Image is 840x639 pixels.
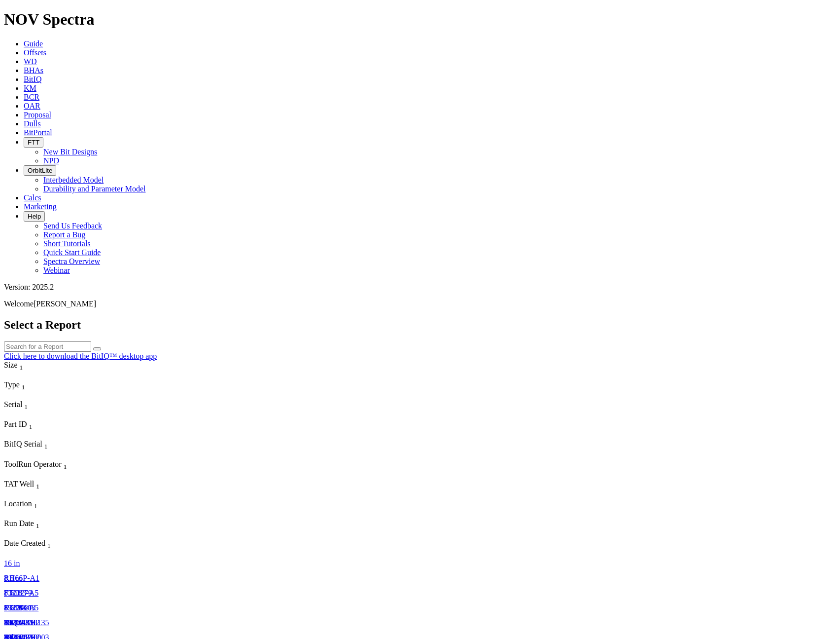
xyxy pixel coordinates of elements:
[43,248,101,257] a: Quick Start Guide
[24,111,51,119] a: Proposal
[36,483,39,490] sub: 1
[4,589,22,597] span: 8.5 in
[47,542,51,550] sub: 1
[4,300,836,308] p: Welcome
[4,400,22,409] span: Serial
[24,102,40,110] a: OAR
[4,391,83,400] div: Column Menu
[4,380,20,389] span: Type
[4,372,83,380] div: Column Menu
[24,75,41,83] a: BitIQ
[4,539,83,559] div: Sort None
[4,480,34,488] span: TAT Well
[24,93,39,101] a: BCR
[28,139,39,146] span: FTT
[24,400,28,409] span: Sort None
[36,522,39,529] sub: 1
[4,400,83,411] div: Serial Sort None
[43,266,70,274] a: Webinar
[34,300,96,308] span: [PERSON_NAME]
[4,550,83,559] div: Column Menu
[4,341,91,352] input: Search for a Report
[4,510,83,519] div: Column Menu
[4,460,85,480] div: Sort None
[4,440,83,451] div: BitIQ Serial Sort None
[43,185,146,193] a: Durability and Parameter Model
[4,539,83,550] div: Date Created Sort None
[43,230,85,239] a: Report a Bug
[4,490,83,499] div: Column Menu
[24,165,56,176] button: OrbitLite
[4,431,83,440] div: Column Menu
[4,352,157,360] a: Click here to download the BitIQ™ desktop app
[43,239,91,248] a: Short Tutorials
[4,400,83,420] div: Sort None
[24,193,41,202] a: Calcs
[4,380,83,400] div: Sort None
[4,519,83,530] div: Run Date Sort None
[4,460,62,468] span: ToolRun Operator
[4,574,22,582] a: 8.5 in
[24,128,52,137] span: BitPortal
[4,559,20,567] span: 16 in
[4,411,83,420] div: Column Menu
[24,137,43,148] button: FTT
[4,10,836,29] h1: NOV Spectra
[22,383,25,391] sub: 1
[4,471,85,480] div: Column Menu
[4,440,42,448] span: BitIQ Serial
[4,499,83,519] div: Sort None
[64,460,67,468] span: Sort None
[24,202,57,211] a: Marketing
[20,361,23,369] span: Sort None
[44,440,48,448] span: Sort None
[43,257,100,265] a: Spectra Overview
[24,48,46,57] a: Offsets
[43,148,97,156] a: New Bit Designs
[4,420,83,440] div: Sort None
[24,66,43,75] span: BHAs
[64,463,67,470] sub: 1
[29,423,33,430] sub: 1
[47,539,51,547] span: Sort None
[43,222,102,230] a: Send Us Feedback
[44,443,48,451] sub: 1
[28,213,41,220] span: Help
[29,420,33,428] span: Sort None
[4,480,83,490] div: TAT Well Sort None
[4,539,45,547] span: Date Created
[4,460,85,471] div: ToolRun Operator Sort None
[4,618,22,627] a: 8.5 in
[4,420,27,428] span: Part ID
[4,283,836,292] div: Version: 2025.2
[34,502,37,510] sub: 1
[36,480,39,488] span: Sort None
[24,119,41,128] a: Dulls
[24,84,36,92] a: KM
[4,318,836,332] h2: Select a Report
[20,364,23,371] sub: 1
[4,361,83,372] div: Size Sort None
[24,57,37,66] a: WD
[4,530,83,539] div: Column Menu
[4,420,83,431] div: Part ID Sort None
[24,39,43,48] a: Guide
[34,499,37,508] span: Sort None
[4,603,22,612] a: 8.5 in
[36,519,39,527] span: Sort None
[4,361,18,369] span: Size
